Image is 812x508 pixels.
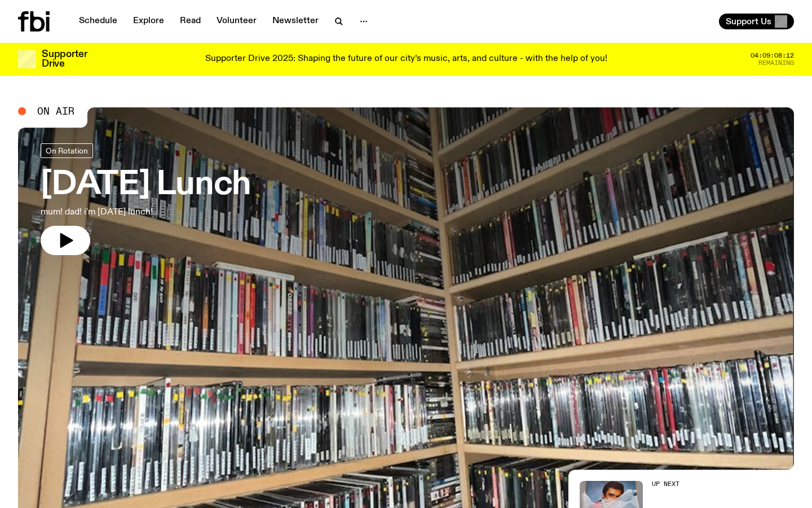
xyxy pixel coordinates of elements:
span: 04:09:08:12 [751,52,794,59]
h2: Up Next [652,481,790,487]
a: [DATE] Lunchmum! dad! i'm [DATE] lunch! [41,143,251,255]
span: On Rotation [46,146,88,155]
a: Explore [126,14,171,29]
h3: Supporter Drive [42,50,87,69]
a: Volunteer [210,14,263,29]
a: Newsletter [266,14,325,29]
span: Remaining [758,60,794,66]
p: Supporter Drive 2025: Shaping the future of our city’s music, arts, and culture - with the help o... [205,54,607,64]
p: mum! dad! i'm [DATE] lunch! [41,205,251,219]
button: Support Us [719,14,794,29]
h3: [DATE] Lunch [41,169,251,201]
a: On Rotation [41,143,93,158]
span: Support Us [726,16,771,27]
a: Schedule [72,14,124,29]
span: On Air [37,106,74,116]
a: Read [173,14,208,29]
